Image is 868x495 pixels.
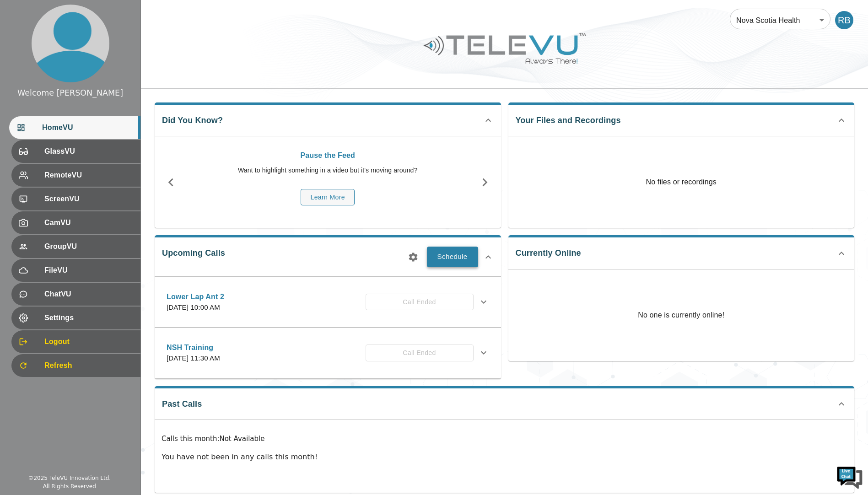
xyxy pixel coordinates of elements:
div: Welcome [PERSON_NAME] [17,87,123,99]
span: ScreenVU [44,194,133,204]
img: profile.png [32,5,109,82]
div: Logout [11,330,140,353]
p: You have not been in any calls this month! [162,452,847,463]
div: ScreenVU [11,188,140,210]
p: NSH Training [167,342,220,353]
div: Minimize live chat window [150,5,172,27]
div: HomeVU [9,116,140,139]
button: Schedule [427,247,478,267]
img: Logo [422,29,587,67]
div: Refresh [11,354,140,377]
div: RemoteVU [11,164,140,187]
div: CamVU [11,211,140,234]
div: NSH Training[DATE] 11:30 AMCall Ended [159,337,496,369]
div: RB [835,11,853,29]
p: No one is currently online! [638,269,724,361]
span: FileVU [44,265,133,276]
div: All Rights Reserved [43,482,96,490]
img: Chat Widget [836,463,863,490]
span: Refresh [44,360,133,371]
div: GroupVU [11,235,140,258]
div: © 2025 TeleVU Innovation Ltd. [28,474,111,482]
span: We're online! [53,115,126,208]
span: HomeVU [42,122,133,133]
div: Chat with us now [48,48,154,60]
span: RemoteVU [44,170,133,181]
p: [DATE] 11:30 AM [167,353,220,364]
p: [DATE] 10:00 AM [167,302,224,313]
div: Settings [11,307,140,329]
span: GlassVU [44,146,133,157]
span: Settings [44,312,133,323]
div: FileVU [11,259,140,282]
div: Nova Scotia Health [730,7,830,33]
span: GroupVU [44,241,133,252]
p: Want to highlight something in a video but it's moving around? [192,166,464,175]
p: No files or recordings [508,136,855,228]
div: ChatVU [11,283,140,306]
p: Pause the Feed [192,150,464,161]
p: Calls this month : Not Available [162,434,847,444]
textarea: Type your message and hit 'Enter' [5,250,174,282]
div: Lower Lap Ant 2[DATE] 10:00 AMCall Ended [159,286,496,318]
span: CamVU [44,217,133,228]
span: Logout [44,336,133,347]
div: GlassVU [11,140,140,163]
button: Learn More [301,189,355,206]
img: d_736959983_company_1615157101543_736959983 [16,43,38,65]
span: ChatVU [44,289,133,300]
p: Lower Lap Ant 2 [167,291,224,302]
